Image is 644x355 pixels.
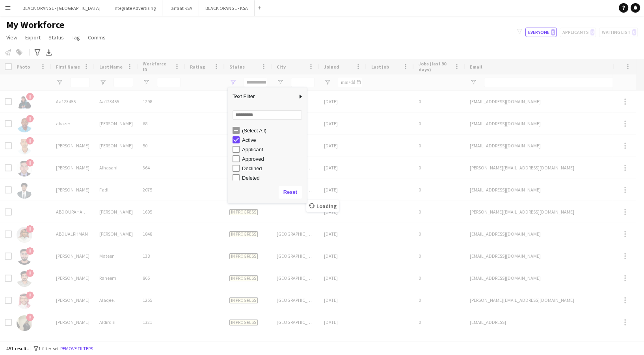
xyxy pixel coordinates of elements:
div: Deleted [242,175,304,181]
span: Loading [306,200,339,212]
span: Comms [88,34,106,41]
div: Active [242,137,304,143]
span: 1 filter set [38,346,59,351]
div: Column Filter [228,87,307,203]
span: Tag [72,34,80,41]
span: My Workforce [6,19,64,31]
a: Status [45,32,67,43]
app-action-btn: Advanced filters [33,48,42,57]
div: Applicant [242,147,304,152]
button: Everyone0 [525,28,557,37]
div: (Select All) [242,128,304,134]
a: Comms [85,32,109,43]
div: Approved [242,156,304,162]
button: BLACK ORANGE - KSA [199,0,255,16]
span: View [6,34,17,41]
app-action-btn: Export XLSX [44,48,54,57]
span: Text Filter [228,90,297,103]
button: Integrate Advertising [107,0,162,16]
button: Tarfaat KSA [162,0,199,16]
a: Export [22,32,44,43]
span: Status [48,34,64,41]
span: 0 [551,29,555,35]
button: Remove filters [59,344,95,353]
span: Export [25,34,41,41]
button: Reset [279,186,302,199]
button: BLACK ORANGE - [GEOGRAPHIC_DATA] [16,0,107,16]
input: Search filter values [233,110,302,120]
div: Declined [242,165,304,171]
a: Tag [69,32,83,43]
div: Filter List [228,126,307,230]
a: View [3,32,20,43]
